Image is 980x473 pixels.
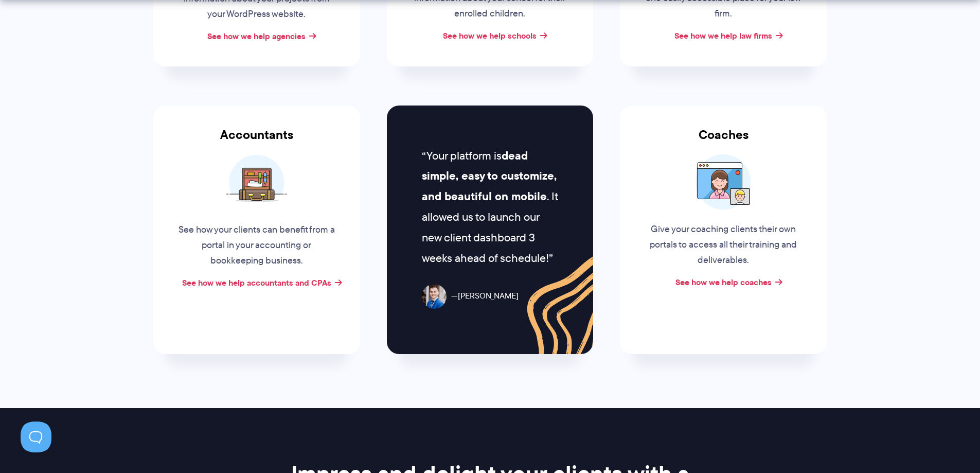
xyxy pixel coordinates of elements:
[675,276,772,288] a: See how we help coaches
[451,289,519,304] span: [PERSON_NAME]
[422,147,557,205] b: dead simple, easy to customize, and beautiful on mobile
[182,276,331,289] a: See how we help accountants and CPAs
[179,222,335,269] p: See how your clients can benefit from a portal in your accounting or bookkeeping business.
[443,29,537,42] a: See how we help schools
[153,128,360,154] h3: Accountants
[620,128,827,154] h3: Coaches
[674,29,772,42] a: See how we help law firms
[21,422,51,452] iframe: Toggle Customer Support
[422,147,558,266] span: Your platform is . It allowed us to launch our new client dashboard 3 weeks ahead of schedule!
[207,30,306,42] a: See how we help agencies
[645,222,801,268] p: Give your coaching clients their own portals to access all their training and deliverables.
